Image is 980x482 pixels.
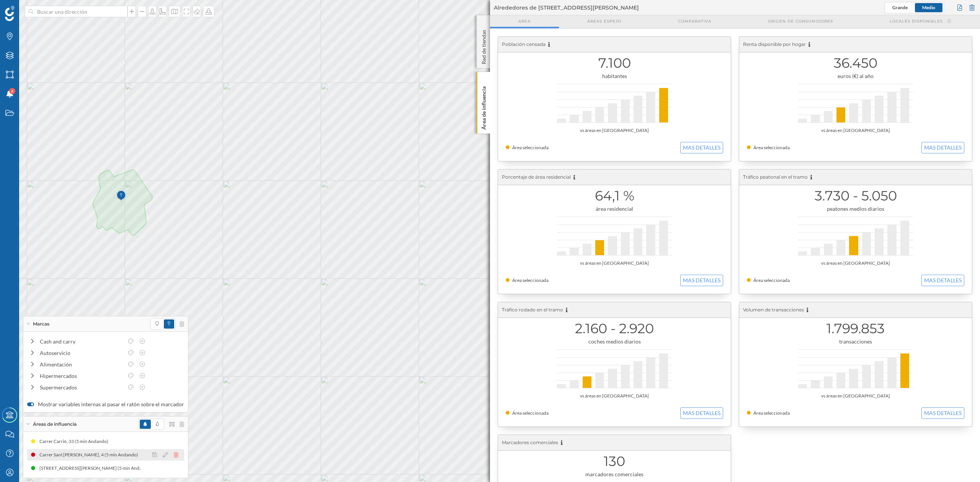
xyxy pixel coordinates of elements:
span: Área seleccionada [512,145,549,150]
div: vs áreas en [GEOGRAPHIC_DATA] [506,259,723,267]
span: Marcas [33,321,49,327]
div: Supermercados [40,383,123,391]
span: Locales disponibles [890,18,943,24]
div: Alimentación [40,360,123,368]
h1: 2.160 - 2.920 [506,321,723,336]
div: Cash and carry [40,337,123,345]
div: Renta disponible por hogar [739,37,972,52]
div: vs áreas en [GEOGRAPHIC_DATA] [506,392,723,400]
h1: 1.799.853 [747,321,964,336]
div: Carrer Carrió, 33 (5 min Andando) [39,438,112,445]
div: Tráfico rodado en el tramo [498,302,731,318]
span: Área seleccionada [512,410,549,416]
span: 8 [11,87,13,95]
div: Población censada [498,37,731,52]
span: Área seleccionada [512,277,549,283]
div: habitantes [506,72,723,80]
div: Hipermercados [40,372,123,380]
span: Alrededores de [STREET_ADDRESS][PERSON_NAME] [494,4,639,11]
button: MAS DETALLES [921,142,964,153]
div: Volumen de transacciones [739,302,972,318]
div: vs áreas en [GEOGRAPHIC_DATA] [747,127,964,134]
img: Geoblink Logo [5,6,15,21]
h1: 36.450 [747,56,964,70]
div: Tráfico peatonal en el tramo [739,169,972,185]
div: Carrer Sant [PERSON_NAME], 4 (5 min Andando) [39,451,141,459]
div: peatones medios diarios [747,205,964,213]
div: vs áreas en [GEOGRAPHIC_DATA] [747,392,964,400]
button: MAS DETALLES [680,142,723,153]
div: Autoservicio [40,349,123,357]
span: Medio [922,5,935,10]
span: Área seleccionada [753,410,790,416]
p: Red de tiendas [480,27,488,64]
div: Porcentaje de área residencial [498,169,731,185]
span: Area [518,18,531,24]
button: MAS DETALLES [921,275,964,286]
span: Origen de consumidores [768,18,833,24]
span: Soporte [15,5,42,12]
span: Comparativa [678,18,711,24]
label: Mostrar variables internas al pasar el ratón sobre el marcador [27,401,184,408]
h1: 7.100 [506,56,723,70]
div: vs áreas en [GEOGRAPHIC_DATA] [747,259,964,267]
span: Área seleccionada [753,277,790,283]
div: euros (€) al año [747,72,964,80]
button: MAS DETALLES [921,407,964,419]
div: marcadores comerciales [506,471,723,478]
span: Áreas espejo [587,18,621,24]
span: Área seleccionada [753,145,790,150]
img: Marker [116,188,126,204]
p: Área de influencia [480,83,488,130]
span: Grande [892,5,908,10]
div: [STREET_ADDRESS][PERSON_NAME] (5 min Andando) [39,464,154,472]
button: MAS DETALLES [680,407,723,419]
button: MAS DETALLES [680,275,723,286]
div: área residencial [506,205,723,213]
div: coches medios diarios [506,338,723,345]
div: transacciones [747,338,964,345]
h1: 3.730 - 5.050 [747,189,964,203]
div: Marcadores comerciales [498,435,731,451]
div: vs áreas en [GEOGRAPHIC_DATA] [506,127,723,134]
h1: 64,1 % [506,189,723,203]
h1: 130 [506,454,723,469]
span: Áreas de influencia [33,421,77,428]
